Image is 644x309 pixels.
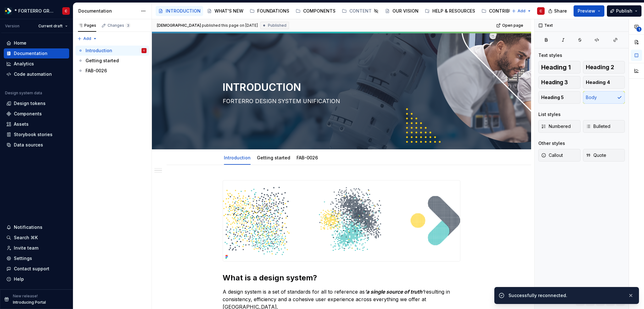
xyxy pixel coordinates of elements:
button: Add [75,34,99,43]
div: Help [14,276,24,282]
a: INTRODUCTION [156,6,203,16]
div: Getting started [86,58,119,64]
button: Preview [574,5,604,17]
a: IntroductionC [75,46,149,56]
button: Callout [538,149,580,162]
div: CONTENT [349,8,372,14]
div: Invite team [14,245,38,251]
a: CONTRIBUTE [479,6,520,16]
div: Text styles [538,52,562,58]
div: Analytics [14,61,34,67]
button: Add [510,7,533,15]
button: Share [545,5,571,17]
button: Help [4,274,69,284]
button: Heading 4 [583,76,625,89]
button: Search ⌘K [4,233,69,243]
p: New release! [13,294,38,299]
div: C [540,8,542,14]
a: COMPONENTS [293,6,338,16]
div: Components [14,111,42,117]
div: * FORTERRO GROUP * [14,8,55,14]
div: C [143,47,145,54]
div: FAB-0026 [294,151,320,164]
div: Page tree [156,5,508,17]
div: C [65,8,67,14]
span: Heading 4 [586,79,610,86]
div: Notifications [14,224,42,230]
span: Open page [502,23,523,28]
button: Heading 2 [583,61,625,74]
button: Contact support [4,264,69,274]
button: Heading 3 [538,76,580,89]
span: Add [518,8,525,14]
span: Add [83,36,91,41]
div: Documentation [14,50,47,57]
div: Assets [14,121,29,127]
a: Assets [4,119,69,129]
div: Storybook stories [14,131,53,138]
button: Heading 5 [538,91,580,104]
div: Page tree [75,46,149,76]
button: Notifications [4,222,69,232]
div: Settings [14,255,32,262]
span: Current draft [38,24,63,29]
span: Heading 2 [586,64,614,70]
button: * FORTERRO GROUP *C [1,4,72,18]
a: CONTENT [339,6,381,16]
div: Successfully reconnected. [508,292,623,299]
a: Settings [4,253,69,263]
a: Components [4,109,69,119]
div: CONTRIBUTE [489,8,518,14]
a: Getting started [257,155,290,160]
div: Getting started [254,151,293,164]
div: WHAT'S NEW [214,8,243,14]
span: Quote [586,152,606,158]
textarea: FORTERRO DESIGN SYSTEM UNIFICATION [221,96,459,106]
a: Design tokens [4,98,69,108]
div: Changes [108,23,130,28]
div: Data sources [14,142,43,148]
div: OUR VISION [392,8,419,14]
a: Code automation [4,69,69,79]
a: Documentation [4,48,69,58]
span: [DEMOGRAPHIC_DATA] [157,23,201,28]
a: OUR VISION [382,6,421,16]
button: Publish [607,5,641,17]
div: Home [14,40,26,46]
p: Introducing Portal [13,300,46,305]
button: Quote [583,149,625,162]
div: published this page on [DATE] [202,23,258,28]
span: Preview [578,8,595,14]
span: 3 [125,23,130,28]
div: FAB-0026 [86,68,107,74]
a: FOUNDATIONS [247,6,292,16]
div: INTRODUCTION [166,8,201,14]
div: Design system data [5,91,42,96]
textarea: INTRODUCTION [221,80,459,95]
div: Search ⌘K [14,235,38,241]
span: Share [554,8,567,14]
div: Documentation [78,8,138,14]
a: Introduction [224,155,251,160]
div: Pages [78,23,96,28]
div: Introduction [86,47,112,54]
span: Bulleted [586,123,610,130]
span: Heading 5 [541,94,564,101]
span: Published [268,23,286,28]
button: Current draft [36,22,70,30]
div: Introduction [221,151,253,164]
a: FAB-0026 [75,66,149,76]
span: Heading 3 [541,79,568,86]
a: Home [4,38,69,48]
a: Open page [494,21,526,30]
em: ‘a single source of truth’ [365,289,424,295]
a: FAB-0026 [297,155,318,160]
span: Publish [616,8,632,14]
button: Heading 1 [538,61,580,74]
span: Callout [541,152,563,158]
a: Invite team [4,243,69,253]
div: Design tokens [14,100,46,107]
div: Code automation [14,71,52,77]
a: HELP & RESOURCES [422,6,478,16]
a: Getting started [75,56,149,66]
